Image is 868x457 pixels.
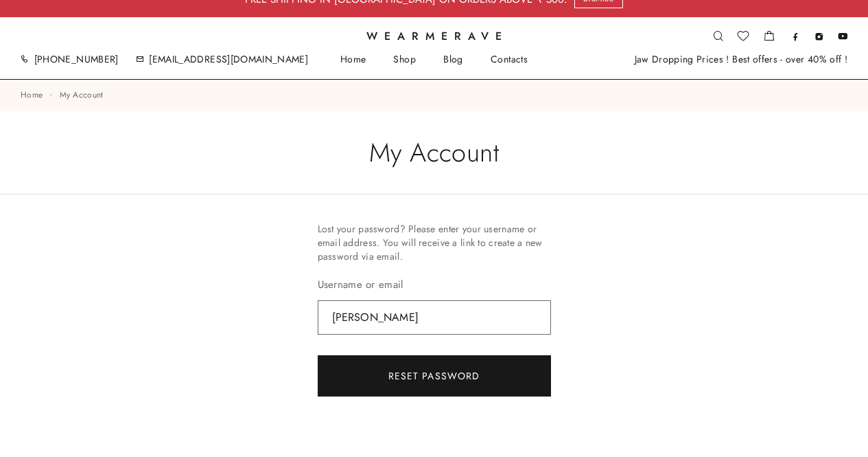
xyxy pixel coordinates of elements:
[366,31,508,42] span: Wearmerave
[318,277,551,300] label: Username or email
[149,52,308,66] a: [EMAIL_ADDRESS][DOMAIN_NAME]
[477,54,541,65] a: Contacts
[34,52,119,66] a: [PHONE_NUMBER]
[635,54,848,65] div: Jaw Dropping Prices ! Best offers - over 40% off !
[26,111,843,194] h1: My account
[430,54,477,65] a: Blog
[366,31,502,42] a: Wearmerave
[327,54,380,65] a: Home
[318,222,551,263] p: Lost your password? Please enter your username or email address. You will receive a link to creat...
[21,89,43,101] a: Home
[379,54,430,65] a: Shop
[60,89,104,101] span: My account
[318,355,551,397] button: Reset password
